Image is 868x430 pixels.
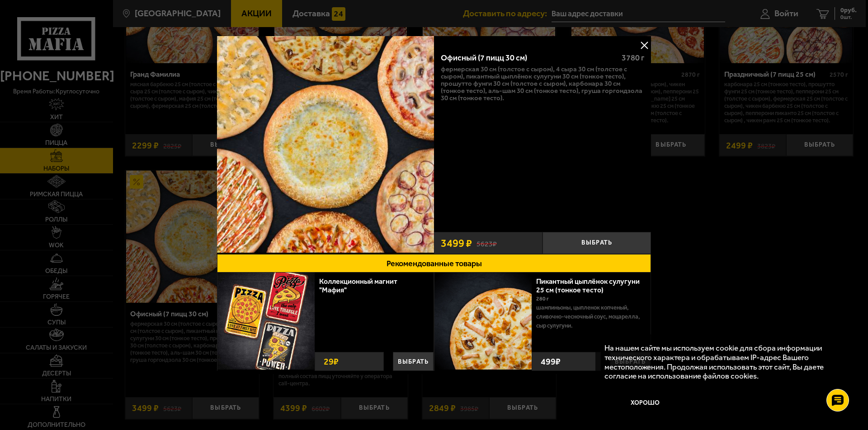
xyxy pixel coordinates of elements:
img: Офисный (7 пицц 30 см) [217,36,434,253]
strong: 29 ₽ [321,352,341,370]
button: Выбрать [542,232,651,254]
span: 3780 г [622,53,644,63]
button: Выбрать [393,352,434,371]
a: Пикантный цыплёнок сулугуни 25 см (тонкое тесто) [536,277,640,294]
button: Хорошо [604,389,686,416]
button: Рекомендованные товары [217,254,651,273]
p: шампиньоны, цыпленок копченый, сливочно-чесночный соус, моцарелла, сыр сулугуни. [536,303,644,330]
span: 280 г [536,296,549,302]
span: 3499 ₽ [441,238,472,249]
s: 5623 ₽ [476,238,497,248]
p: Фермерская 30 см (толстое с сыром), 4 сыра 30 см (толстое с сыром), Пикантный цыплёнок сулугуни 3... [441,65,644,102]
strong: 499 ₽ [538,352,563,370]
a: Коллекционный магнит "Мафия" [319,277,397,294]
div: Офисный (7 пицц 30 см) [441,53,614,63]
p: На нашем сайте мы используем cookie для сбора информации технического характера и обрабатываем IP... [604,343,841,381]
a: Офисный (7 пицц 30 см) [217,36,434,254]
